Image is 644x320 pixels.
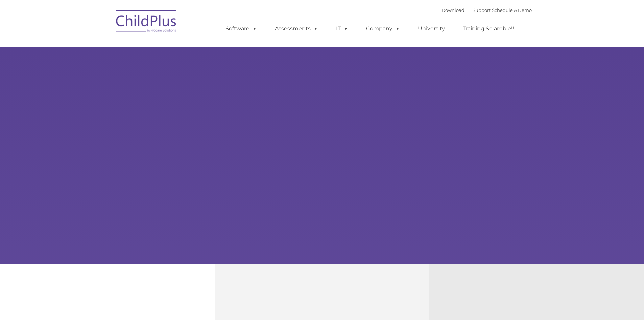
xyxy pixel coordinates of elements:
[473,7,491,13] a: Support
[113,5,180,39] img: ChildPlus by Procare Solutions
[492,7,532,13] a: Schedule A Demo
[268,22,325,36] a: Assessments
[456,22,521,36] a: Training Scramble!!
[329,22,355,36] a: IT
[219,22,264,36] a: Software
[442,7,532,13] font: |
[442,7,464,13] a: Download
[359,22,407,36] a: Company
[411,22,452,36] a: University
